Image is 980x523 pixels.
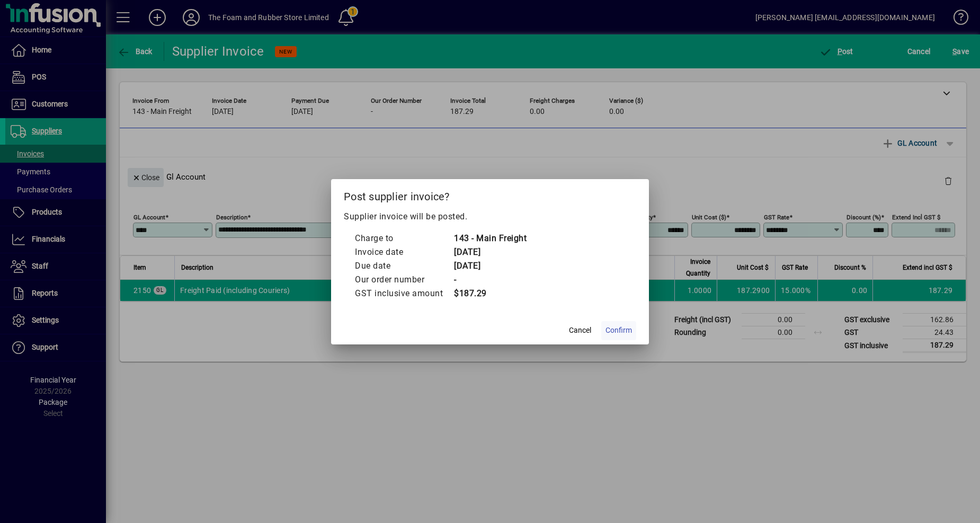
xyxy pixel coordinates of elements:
p: Supplier invoice will be posted. [344,210,636,223]
h2: Post supplier invoice? [331,179,649,210]
td: - [453,273,527,287]
td: [DATE] [453,259,527,273]
td: 143 - Main Freight [453,232,527,245]
span: Cancel [569,325,591,336]
td: Due date [354,259,453,273]
td: GST inclusive amount [354,287,453,300]
td: [DATE] [453,245,527,259]
span: Confirm [605,325,632,336]
td: Charge to [354,232,453,245]
button: Confirm [601,321,636,340]
button: Cancel [563,321,597,340]
td: Our order number [354,273,453,287]
td: $187.29 [453,287,527,300]
td: Invoice date [354,245,453,259]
